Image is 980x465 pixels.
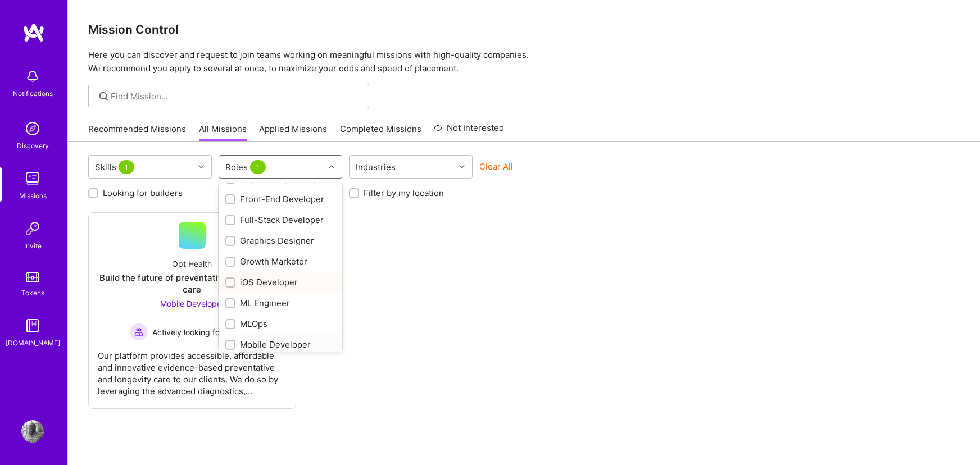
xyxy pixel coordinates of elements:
[19,420,47,443] a: User Avatar
[103,187,183,199] label: Looking for builders
[92,159,139,175] div: Skills
[225,276,335,288] div: iOS Developer
[225,235,335,247] div: Graphics Designer
[119,160,134,174] span: 1
[26,272,39,282] img: tokens
[160,299,224,308] span: Mobile Developer
[459,164,465,170] i: icon Chevron
[98,341,287,397] div: Our platform provides accessible, affordable and innovative evidence-based preventative and longe...
[130,323,148,341] img: Actively looking for builders
[225,318,335,330] div: MLOps
[329,164,334,170] i: icon Chevron
[6,337,60,349] div: [DOMAIN_NAME]
[479,161,513,172] button: Clear All
[364,187,444,199] label: Filter by my location
[340,123,421,142] a: Completed Missions
[21,167,44,190] img: teamwork
[88,22,960,37] h3: Mission Control
[172,258,212,270] div: Opt Health
[98,222,287,399] a: Opt HealthBuild the future of preventative and longevity careMobile Developer Actively looking fo...
[225,193,335,205] div: Front-End Developer
[353,159,398,175] div: Industries
[22,22,45,43] img: logo
[199,123,247,142] a: All Missions
[21,65,44,88] img: bell
[225,214,335,226] div: Full-Stack Developer
[98,272,287,295] div: Build the future of preventative and longevity care
[21,117,44,140] img: discovery
[434,121,504,142] a: Not Interested
[152,326,254,338] span: Actively looking for builders
[198,164,204,170] i: icon Chevron
[21,217,44,240] img: Invite
[259,123,327,142] a: Applied Missions
[24,240,42,252] div: Invite
[111,90,361,102] input: Find Mission...
[225,297,335,309] div: ML Engineer
[97,90,110,103] i: icon SearchGrey
[19,190,47,202] div: Missions
[21,420,44,443] img: User Avatar
[223,159,271,175] div: Roles
[21,314,44,337] img: guide book
[225,256,335,267] div: Growth Marketer
[13,88,53,99] div: Notifications
[88,48,960,75] p: Here you can discover and request to join teams working on meaningful missions with high-quality ...
[250,160,266,174] span: 1
[225,339,335,350] div: Mobile Developer
[17,140,49,152] div: Discovery
[88,123,186,142] a: Recommended Missions
[21,287,44,299] div: Tokens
